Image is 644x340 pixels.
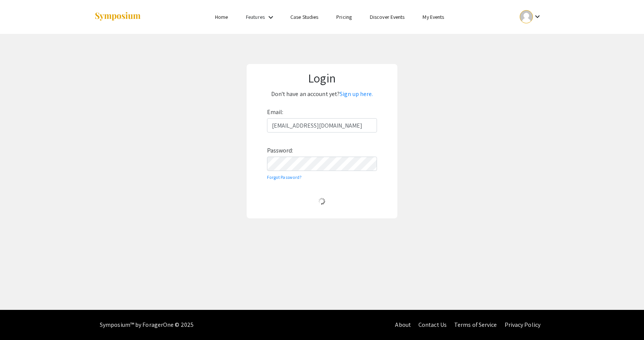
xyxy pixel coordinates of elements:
[340,90,373,98] a: Sign up here.
[267,174,302,180] a: Forgot Password?
[315,195,328,208] img: Loading
[533,12,542,21] mat-icon: Expand account dropdown
[336,14,352,20] a: Pricing
[246,14,265,20] a: Features
[423,14,444,20] a: My Events
[253,88,391,100] p: Don't have an account yet?
[100,310,194,340] div: Symposium™ by ForagerOne © 2025
[267,106,284,118] label: Email:
[267,145,293,157] label: Password:
[290,14,318,20] a: Case Studies
[6,306,32,334] iframe: Chat
[505,321,540,329] a: Privacy Policy
[395,321,411,329] a: About
[370,14,405,20] a: Discover Events
[253,71,391,85] h1: Login
[266,13,275,22] mat-icon: Expand Features list
[512,8,550,25] button: Expand account dropdown
[94,12,141,22] img: Symposium by ForagerOne
[418,321,447,329] a: Contact Us
[454,321,497,329] a: Terms of Service
[215,14,228,20] a: Home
